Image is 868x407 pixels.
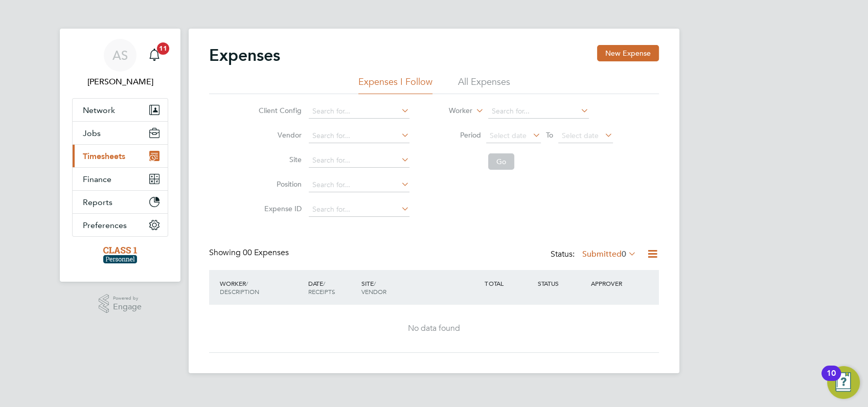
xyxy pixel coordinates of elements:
button: Network [73,99,168,121]
span: Select date [562,131,599,140]
span: / [246,279,248,287]
div: DATE [306,274,359,301]
div: No data found [219,323,649,334]
button: Go [488,153,514,170]
span: / [373,279,375,287]
li: Expenses I Follow [358,76,432,94]
div: STATUS [535,274,588,292]
img: class1personnel-logo-retina.png [103,247,138,263]
input: Search for... [309,104,409,119]
a: AS[PERSON_NAME] [72,39,168,88]
span: AS [112,49,128,62]
div: SITE [358,274,482,301]
span: Engage [113,303,142,311]
div: APPROVER [588,274,642,292]
nav: Main navigation [60,29,180,282]
span: Timesheets [83,151,125,161]
span: Powered by [113,294,142,303]
label: Client Config [256,106,302,115]
button: Reports [73,191,168,213]
span: DESCRIPTION [220,287,259,296]
span: / [323,279,325,287]
button: Open Resource Center, 10 new notifications [827,366,860,399]
span: To [543,128,556,142]
div: Status: [551,247,638,262]
span: Select date [490,131,527,140]
span: Finance [83,174,111,184]
span: Reports [83,197,112,207]
label: Vendor [256,130,302,140]
a: 11 [144,39,165,72]
label: Position [256,179,302,189]
button: Finance [73,168,168,190]
input: Search for... [488,104,589,119]
div: WORKER [217,274,306,301]
input: Search for... [309,202,409,217]
span: RECEIPTS [308,287,335,296]
a: Go to home page [72,247,168,263]
span: 0 [622,249,626,259]
input: Search for... [309,129,409,143]
label: Expense ID [256,204,302,213]
span: 11 [157,42,169,55]
div: Showing [209,247,291,258]
input: Search for... [309,178,409,192]
button: Preferences [73,214,168,236]
span: Preferences [83,220,127,230]
button: Jobs [73,122,168,144]
a: Powered byEngage [99,294,142,313]
label: Submitted [582,249,636,259]
span: Angela Sabaroche [72,76,168,88]
label: Period [435,130,481,140]
span: 00 Expenses [243,247,289,258]
h2: Expenses [209,45,280,65]
button: Timesheets [73,145,168,167]
input: Search for... [309,153,409,168]
label: Worker [426,106,472,116]
li: All Expenses [458,76,510,94]
div: 10 [827,373,836,387]
span: Jobs [83,128,101,138]
label: Site [256,155,302,164]
span: VENDOR [361,287,386,296]
span: Network [83,105,115,115]
button: New Expense [597,45,659,61]
div: TOTAL [482,274,535,292]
